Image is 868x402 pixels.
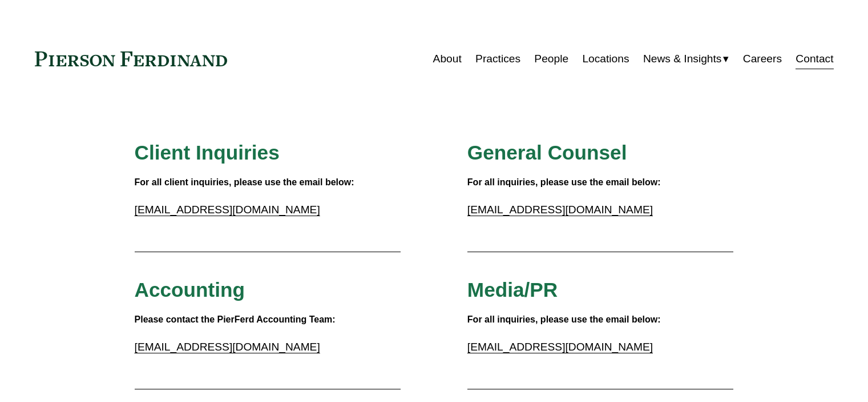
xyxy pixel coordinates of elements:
a: [EMAIL_ADDRESS][DOMAIN_NAME] [135,204,320,216]
span: General Counsel [467,141,627,164]
strong: Please contact the PierFerd Accounting Team: [135,315,336,324]
a: Practices [475,48,520,70]
strong: For all inquiries, please use the email below: [467,177,661,187]
span: Media/PR [467,278,558,301]
span: News & Insights [643,49,722,69]
a: Locations [582,48,629,70]
a: folder dropdown [643,48,729,70]
span: Accounting [135,278,245,301]
a: About [433,48,462,70]
strong: For all client inquiries, please use the email below: [135,177,354,187]
strong: For all inquiries, please use the email below: [467,315,661,324]
a: Careers [743,48,782,70]
a: [EMAIL_ADDRESS][DOMAIN_NAME] [467,341,653,353]
a: Contact [796,48,833,70]
a: [EMAIL_ADDRESS][DOMAIN_NAME] [135,341,320,353]
span: Client Inquiries [135,141,280,164]
a: People [534,48,568,70]
a: [EMAIL_ADDRESS][DOMAIN_NAME] [467,204,653,216]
